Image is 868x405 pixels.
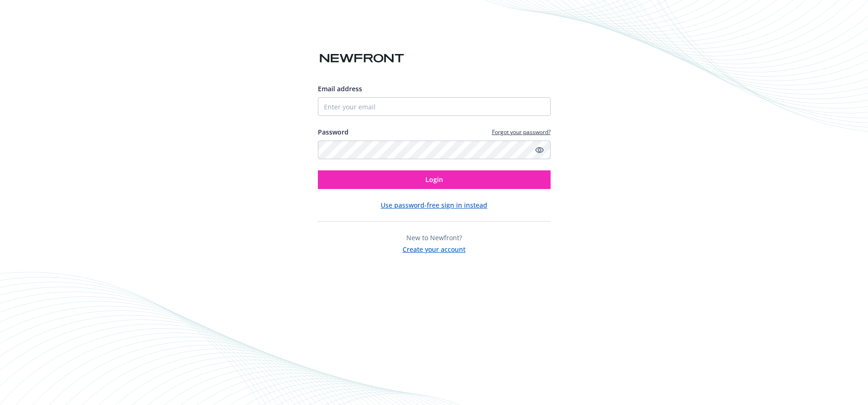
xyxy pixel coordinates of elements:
span: New to Newfront? [406,233,462,242]
button: Use password-free sign in instead [381,200,487,210]
button: Create your account [403,243,465,254]
img: Newfront logo [318,50,406,67]
a: Show password [534,144,545,155]
input: Enter your password [318,141,551,159]
button: Login [318,170,551,189]
input: Enter your email [318,97,551,116]
span: Login [425,175,443,184]
label: Password [318,127,349,137]
span: Email address [318,84,362,93]
a: Forgot your password? [492,128,551,136]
